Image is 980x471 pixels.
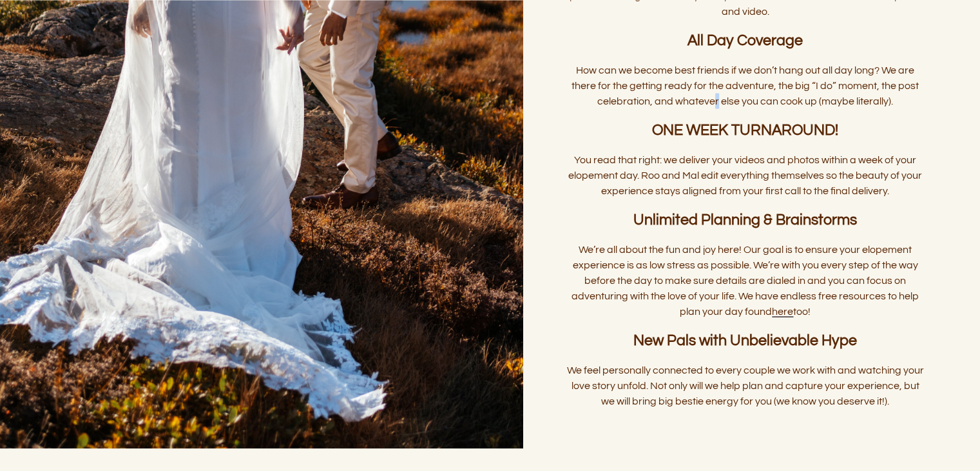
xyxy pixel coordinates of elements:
span: too! [793,306,811,317]
strong: Unlimited Planning & Brainstorms [633,212,857,228]
span: How can we become best friends if we don’t hang out all day long? We are there for the getting re... [572,65,921,106]
strong: All Day Coverage [687,33,803,48]
a: here [772,306,793,317]
span: You read that right: we deliver your videos and photos within a week of your elopement day. Roo a... [568,155,924,196]
span: We’re all about the fun and joy here! Our goal is to ensure your elopement experience is as low s... [572,245,921,317]
strong: ONE WEEK TURNAROUND! [652,123,838,138]
span: We feel personally connected to every couple we work with and watching your love story unfold. No... [567,365,926,406]
strong: New Pals with Unbelievable Hype [633,333,857,348]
